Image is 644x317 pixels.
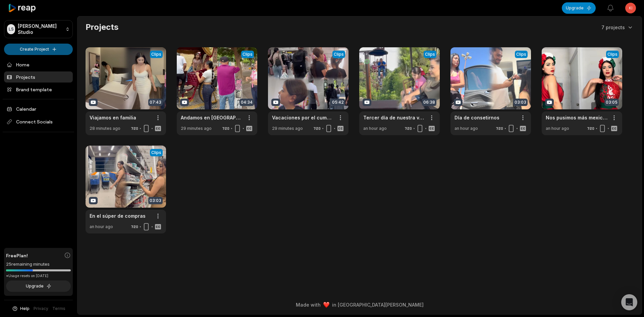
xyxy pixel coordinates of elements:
[323,302,329,308] img: heart emoji
[6,261,71,268] div: 25 remaining minutes
[20,306,30,312] span: Help
[601,24,634,31] button: 7 projects
[4,103,73,114] a: Calendar
[86,22,118,33] h2: Projects
[562,2,596,14] button: Upgrade
[4,44,73,55] button: Create Project
[454,114,499,121] a: Día de consetirnos
[621,294,637,310] div: Open Intercom Messenger
[363,114,425,121] a: Tercer día de nuestra vacaciones en [GEOGRAPHIC_DATA] "fuimos a un lugar muy todo que ver"
[6,280,71,292] button: Upgrade
[181,114,243,121] a: Andamos en [GEOGRAPHIC_DATA] de vacaciones
[4,116,73,128] span: Connect Socials
[90,114,136,121] a: Viajamos en familia
[4,59,73,70] a: Home
[12,306,30,312] button: Help
[34,306,48,312] a: Privacy
[6,273,71,278] div: *Usage resets on [DATE]
[7,24,15,34] div: LS
[4,71,73,83] a: Projects
[4,84,73,95] a: Brand template
[6,252,28,259] span: Free Plan!
[52,306,65,312] a: Terms
[18,23,63,35] p: [PERSON_NAME] Studio
[84,301,636,308] div: Made with in [GEOGRAPHIC_DATA][PERSON_NAME]
[90,212,146,219] a: En el súper de compras
[272,114,334,121] a: Vacaciones por el cumpleaños [PERSON_NAME] , en familia
[546,114,607,121] a: Nos pusimos más mexicanas, para ir a dar el grit0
